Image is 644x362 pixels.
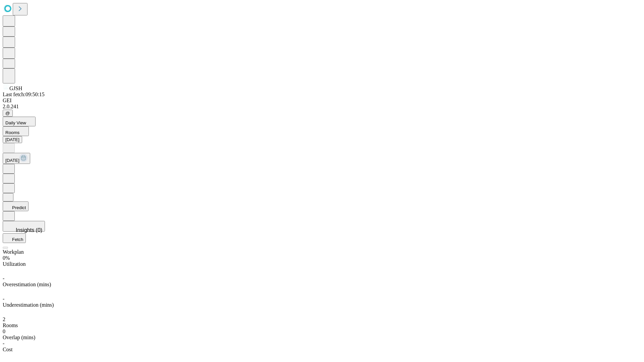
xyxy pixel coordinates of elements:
[9,85,22,91] span: GJSH
[3,201,29,211] button: Predict
[3,296,4,302] span: -
[3,110,13,117] button: @
[3,322,18,328] span: Rooms
[16,227,42,233] span: Insights (0)
[3,316,5,322] span: 2
[3,104,641,110] div: 2.0.241
[3,276,4,281] span: -
[3,255,10,261] span: 0%
[3,221,45,232] button: Insights (0)
[3,136,22,143] button: [DATE]
[3,249,24,255] span: Workplan
[5,120,26,125] span: Daily View
[3,98,641,104] div: GEI
[3,153,30,164] button: [DATE]
[5,158,19,163] span: [DATE]
[3,233,26,243] button: Fetch
[3,302,54,308] span: Underestimation (mins)
[3,282,51,287] span: Overestimation (mins)
[5,130,19,135] span: Rooms
[3,341,4,346] span: -
[3,261,25,267] span: Utilization
[3,335,35,340] span: Overlap (mins)
[3,92,45,97] span: Last fetch: 09:50:15
[3,328,5,334] span: 0
[3,126,29,136] button: Rooms
[3,347,12,352] span: Cost
[3,117,36,126] button: Daily View
[5,111,10,116] span: @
